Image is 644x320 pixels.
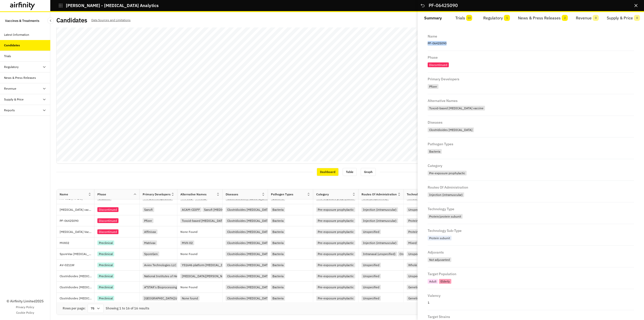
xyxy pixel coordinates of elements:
div: Toxoid-based Clostridium difficile vaccine [428,104,634,112]
div: Clostridioides [MEDICAL_DATA] [428,127,474,132]
button: Regulatory [479,12,514,24]
div: Reports [4,108,15,113]
div: Bacteria [428,148,634,155]
p: Vaccines & Treatments [5,16,39,25]
div: Pfizer [428,83,634,90]
div: Protein/protein subunit [428,214,463,219]
div: Category [316,192,329,197]
div: Name [428,34,437,38]
div: [MEDICAL_DATA][PERSON_NAME] (OU College of Medicine/NIH) [180,274,272,278]
p: Clostridioides [MEDICAL_DATA] (CDI) Vaccine (RVAC/A*STAR) [60,285,94,290]
div: National Institutes of Health (NIH) [143,274,192,278]
div: Unspecified [407,207,426,212]
div: Alternative Names [428,98,458,102]
div: Supply & Price [4,97,24,102]
span: 10 [466,15,472,21]
a: Cookie Policy [16,310,34,315]
p: [PERSON_NAME] - [MEDICAL_DATA] Analytics [66,3,158,8]
div: Sanofi [143,207,154,212]
div: Pre-exposure prophylactic [316,218,355,223]
div: Technology Type [407,192,430,197]
div: Preclinical [97,274,114,278]
div: A*STAR's Bioprocessing Technology Institute (BTI) [143,285,215,290]
div: Pathogen Types [271,192,293,197]
div: Aviex Technologies LLC [143,263,178,267]
div: Clostridioides [MEDICAL_DATA] [226,285,272,290]
button: [PERSON_NAME] - [MEDICAL_DATA] Analytics [58,1,158,10]
div: Unspecified [361,263,381,267]
div: Pre-exposure prophylactic [316,285,355,290]
h2: Candidates [56,17,87,24]
div: Clostridioides [MEDICAL_DATA] [226,252,272,256]
div: Candidates [4,43,20,48]
div: Injection (intramuscular) [361,240,398,245]
span: 1 [504,15,510,21]
div: Adult,Elderly [428,278,634,285]
p: PF-06425090 [428,40,634,47]
div: Pre-exposure prophylactic [316,296,355,301]
div: Technology Sub-Type [428,228,462,232]
div: Pfizer [143,218,153,223]
span: 0 [634,15,640,21]
div: Pre-exposure prophylactic [316,240,355,245]
div: Genetic vaccine (RNA) [407,296,440,301]
div: Protein/protein subunit [407,229,442,234]
div: Not adjuvanted [428,257,451,262]
p: Clostridioides [MEDICAL_DATA] multivalent mRNA-LNP vaccine [60,296,94,301]
div: Genetic vaccine (RNA) [407,285,440,290]
div: Pre-exposure prophylactic [428,169,634,176]
button: News & Press Releases [514,12,572,24]
div: Primary Developers [428,77,459,81]
div: Not adjuvanted [428,256,634,263]
div: Elderly [439,279,451,284]
div: Trials [4,54,11,58]
div: Unspecified [407,252,426,256]
div: Discontinued [97,207,118,212]
div: Clostridioides [MEDICAL_DATA] [226,218,272,223]
div: Pathogen Types [428,141,453,146]
div: Injection (intramuscular) [361,207,398,212]
div: Dashboard [317,168,339,176]
div: Diseases [428,120,442,124]
div: Primary Developers [143,192,171,197]
div: Bacteria [271,207,285,212]
div: Preclinical [97,240,114,245]
div: Bacteria [271,285,285,290]
div: Unspecified [361,285,381,290]
div: Pre-exposure prophylactic [316,207,355,212]
div: Preclinical [97,252,114,256]
div: [GEOGRAPHIC_DATA][US_STATE] [143,296,192,301]
div: Alternative Names [180,192,207,197]
div: Adult [428,279,438,284]
div: Bacteria [271,218,285,223]
p: Data Sources and Limitations [91,17,131,23]
div: None found [180,296,199,301]
a: Privacy Policy [16,305,34,309]
div: Affinivax [143,229,157,234]
div: Table [343,168,357,176]
div: Discontinued [97,218,118,223]
div: Sanofi [MEDICAL_DATA] Toxoid Vaccine [203,207,260,212]
div: Unspecified [361,274,381,278]
p: AV-0211W [60,263,94,268]
div: Injection (intramuscular) [428,192,464,197]
div: Diseases [226,192,238,197]
div: 75 [88,304,104,313]
p: None Found [180,230,197,233]
div: Revenue [4,86,16,91]
div: Bacteria [271,263,285,267]
div: Preclinical [97,263,114,267]
div: 1 [428,299,634,306]
div: Unspecified [407,274,426,278]
div: Clostridioides [MEDICAL_DATA] [226,296,272,301]
div: Clostridioides [MEDICAL_DATA] [226,207,272,212]
div: Pre-exposure prophylactic [316,274,355,278]
div: Category [428,163,442,167]
div: Protein/protein subunit [428,213,634,220]
div: Latest Information [4,32,29,37]
div: Preclinical [97,296,114,301]
button: Summary [418,12,449,24]
div: Phase [428,55,438,59]
button: Close Sidebar [47,17,54,24]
